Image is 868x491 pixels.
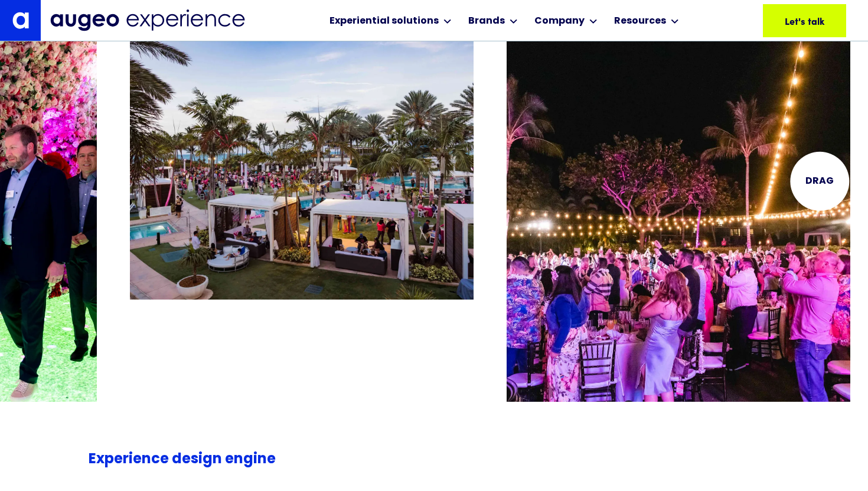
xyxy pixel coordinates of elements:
[329,14,439,28] div: Experiential solutions
[89,449,472,470] div: Experience design engine
[614,14,666,28] div: Resources
[763,4,846,37] a: Let's talk
[468,14,505,28] div: Brands
[12,12,29,28] img: Augeo's "a" monogram decorative logo in white.
[534,14,585,28] div: Company
[50,9,245,31] img: Augeo Experience business unit full logo in midnight blue.
[507,26,850,373] div: 13 / 26
[130,26,474,373] div: 12 / 26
